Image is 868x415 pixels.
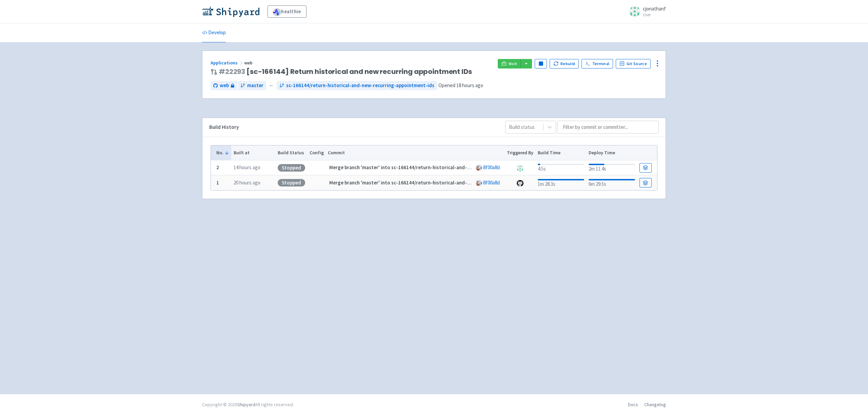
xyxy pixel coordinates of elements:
[216,164,219,171] b: 2
[269,82,274,90] span: ←
[268,5,307,18] a: healthie
[202,23,226,42] a: Develop
[505,145,536,160] th: Triggered By
[211,60,244,66] a: Applications
[589,178,635,188] div: 6m 29.5s
[219,68,472,76] span: [sc-166144] Return historical and new recurring appointment IDs
[616,59,651,68] a: Git Source
[244,60,254,66] span: web
[307,145,326,160] th: Config
[286,82,434,90] span: sc-166144/return-historical-and-new-recurring-appointment-ids
[211,81,237,90] a: web
[643,13,666,17] small: User
[220,82,229,90] span: web
[329,179,539,186] strong: Merge branch 'master' into sc-166144/return-historical-and-new-recurring-appointment-ids
[535,59,547,68] button: Pause
[202,6,259,17] img: Shipyard logo
[278,164,305,172] div: Stopped
[639,178,652,187] a: Build Details
[231,145,275,160] th: Built at
[209,123,494,131] div: Build History
[589,162,635,173] div: 2m 11.4s
[247,82,263,90] span: master
[538,162,584,173] div: 4.5s
[329,164,539,171] strong: Merge branch 'master' into sc-166144/return-historical-and-new-recurring-appointment-ids
[483,164,500,171] a: 8f00a8d
[237,401,255,408] a: Shipyard
[581,59,613,68] a: Terminal
[644,401,666,408] a: Changelog
[498,59,521,68] a: Visit
[550,59,579,68] button: Rebuild
[438,82,483,88] span: Opened
[277,81,437,90] a: sc-166144/return-historical-and-new-recurring-appointment-ids
[557,121,659,134] input: Filter by commit or committer...
[639,163,652,173] a: Build Details
[586,145,637,160] th: Deploy Time
[216,179,219,186] b: 1
[278,179,305,186] div: Stopped
[202,401,294,408] div: Copyright © 2025 All rights reserved.
[234,179,260,186] time: 20 hours ago
[538,178,584,188] div: 1m 28.3s
[326,145,505,160] th: Commit
[625,6,666,17] a: cjonathanf User
[234,164,260,171] time: 14 hours ago
[456,82,483,88] time: 18 hours ago
[483,179,500,186] a: 8f00a8d
[628,401,638,408] a: Docs
[238,81,266,90] a: master
[535,145,586,160] th: Build Time
[275,145,307,160] th: Build Status
[216,149,229,156] button: No.
[219,67,245,76] a: #22293
[509,61,517,66] span: Visit
[643,5,666,12] span: cjonathanf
